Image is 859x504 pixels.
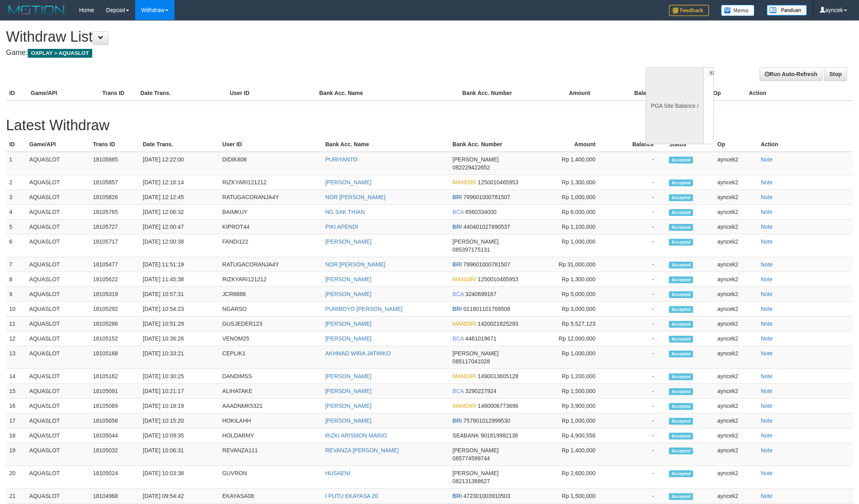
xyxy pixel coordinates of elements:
[6,152,26,175] td: 1
[90,190,140,205] td: 18105826
[140,152,219,175] td: [DATE] 12:22:00
[452,276,476,282] span: MANDIRI
[608,466,666,489] td: -
[6,489,26,504] td: 21
[669,433,693,439] span: Accepted
[669,388,693,395] span: Accepted
[6,272,26,287] td: 8
[669,194,693,201] span: Accepted
[608,205,666,220] td: -
[219,190,322,205] td: RATUGACORANJA4Y
[99,86,137,101] th: Trans ID
[534,175,608,190] td: Rp 1,300,000
[6,220,26,234] td: 5
[140,369,219,384] td: [DATE] 10:30:25
[608,220,666,234] td: -
[140,257,219,272] td: [DATE] 11:51:19
[325,276,371,282] a: [PERSON_NAME]
[669,276,693,283] span: Accepted
[534,466,608,489] td: Rp 2,600,000
[602,86,668,101] th: Balance
[534,346,608,369] td: Rp 1,000,000
[90,384,140,399] td: 18105091
[714,152,758,175] td: ayncek2
[534,302,608,317] td: Rp 3,000,000
[325,224,358,230] a: PIKI APENDI
[478,321,518,327] span: 1420021825293
[669,351,693,357] span: Accepted
[90,272,140,287] td: 18105622
[6,413,26,428] td: 17
[760,67,823,81] a: Run Auto-Refresh
[669,209,693,216] span: Accepted
[767,5,807,16] img: panduan.png
[140,205,219,220] td: [DATE] 12:06:32
[714,443,758,466] td: ayncek2
[761,350,773,357] a: Note
[531,86,602,101] th: Amount
[761,373,773,379] a: Note
[140,302,219,317] td: [DATE] 10:54:23
[322,137,449,152] th: Bank Acc. Name
[6,331,26,346] td: 12
[534,369,608,384] td: Rp 1,200,000
[761,432,773,439] a: Note
[608,137,666,152] th: Balance
[6,4,67,16] img: MOTION_logo.png
[452,373,476,379] span: MANDIRI
[464,224,511,230] span: 440401027690537
[6,346,26,369] td: 13
[6,190,26,205] td: 3
[26,205,90,220] td: AQUASLOT
[761,194,773,200] a: Note
[140,346,219,369] td: [DATE] 10:33:21
[227,86,316,101] th: User ID
[6,443,26,466] td: 19
[669,470,693,477] span: Accepted
[534,272,608,287] td: Rp 1,300,000
[761,276,773,282] a: Note
[6,399,26,413] td: 16
[325,209,365,215] a: NG SAK THIAN
[6,234,26,257] td: 6
[714,302,758,317] td: ayncek2
[90,317,140,331] td: 18105286
[140,384,219,399] td: [DATE] 10:21:17
[6,49,565,57] h4: Game:
[478,403,518,409] span: 1460006773696
[26,190,90,205] td: AQUASLOT
[140,287,219,302] td: [DATE] 10:57:31
[452,358,490,365] span: 085117041028
[140,137,219,152] th: Date Trans.
[140,428,219,443] td: [DATE] 10:09:35
[90,287,140,302] td: 18105319
[140,234,219,257] td: [DATE] 12:00:38
[761,447,773,454] a: Note
[26,175,90,190] td: AQUASLOT
[452,388,464,394] span: BCA
[534,428,608,443] td: Rp 4,900,556
[26,287,90,302] td: AQUASLOT
[452,335,464,342] span: BCA
[452,455,490,462] span: 085774599744
[219,302,322,317] td: NGARSO
[714,413,758,428] td: ayncek2
[325,403,371,409] a: [PERSON_NAME]
[761,403,773,409] a: Note
[90,331,140,346] td: 18105152
[325,432,387,439] a: RIZKI ARISMON MARIO
[452,224,462,230] span: BRI
[824,67,847,81] a: Stop
[459,86,531,101] th: Bank Acc. Number
[219,175,322,190] td: RIZKYARI121212
[666,137,714,152] th: Status
[452,470,498,476] span: [PERSON_NAME]
[90,428,140,443] td: 18105044
[137,86,227,101] th: Date Trans.
[219,272,322,287] td: RIZKYARI121212
[28,49,92,58] span: OXPLAY > AQUASLOT
[219,413,322,428] td: HOKILAHH
[761,493,773,499] a: Note
[714,466,758,489] td: ayncek2
[761,306,773,312] a: Note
